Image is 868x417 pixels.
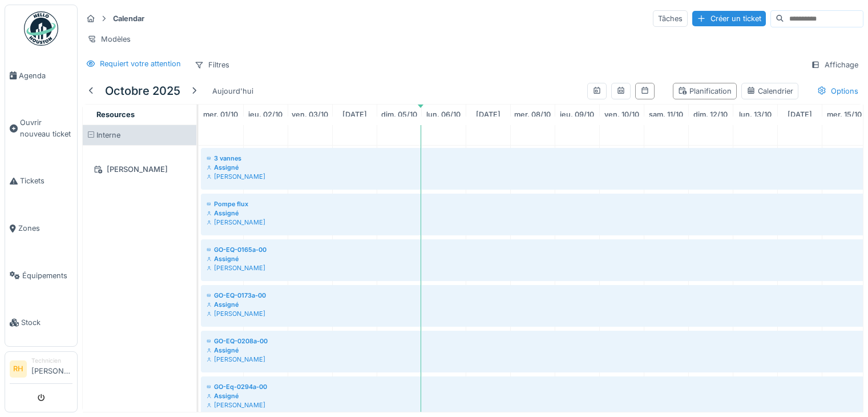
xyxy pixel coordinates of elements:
[18,223,72,234] span: Zones
[245,107,285,122] a: 2 octobre 2025
[785,107,815,122] a: 14 octobre 2025
[653,10,688,27] div: Tâches
[19,70,72,81] span: Agenda
[96,110,135,119] span: Resources
[31,356,72,365] div: Technicien
[601,107,642,122] a: 10 octobre 2025
[557,107,597,122] a: 9 octobre 2025
[423,107,463,122] a: 6 octobre 2025
[90,162,189,177] div: [PERSON_NAME]
[646,107,686,122] a: 11 octobre 2025
[824,107,865,122] a: 15 octobre 2025
[340,107,370,122] a: 4 octobre 2025
[82,31,136,47] div: Modèles
[108,13,149,24] strong: Calendar
[10,356,72,384] a: RH Technicien[PERSON_NAME]
[692,11,766,26] div: Créer un ticket
[10,360,27,378] li: RH
[5,299,77,347] a: Stock
[378,107,420,122] a: 5 octobre 2025
[5,52,77,99] a: Agenda
[105,84,180,98] h5: octobre 2025
[24,11,58,46] img: Badge_color-CXgf-gQk.svg
[806,57,863,73] div: Affichage
[20,117,72,139] span: Ouvrir nouveau ticket
[21,317,72,328] span: Stock
[20,175,72,186] span: Tickets
[208,83,258,99] div: Aujourd'hui
[22,270,72,281] span: Équipements
[812,83,863,99] div: Options
[736,107,774,122] a: 13 octobre 2025
[511,107,554,122] a: 8 octobre 2025
[189,57,235,73] div: Filtres
[96,131,120,139] span: Interne
[473,107,503,122] a: 7 octobre 2025
[100,58,181,69] div: Requiert votre attention
[200,107,241,122] a: 1 octobre 2025
[5,252,77,299] a: Équipements
[746,86,793,97] div: Calendrier
[691,107,730,122] a: 12 octobre 2025
[5,205,77,252] a: Zones
[678,86,732,97] div: Planification
[31,356,72,381] li: [PERSON_NAME]
[5,99,77,158] a: Ouvrir nouveau ticket
[289,107,331,122] a: 3 octobre 2025
[5,158,77,205] a: Tickets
